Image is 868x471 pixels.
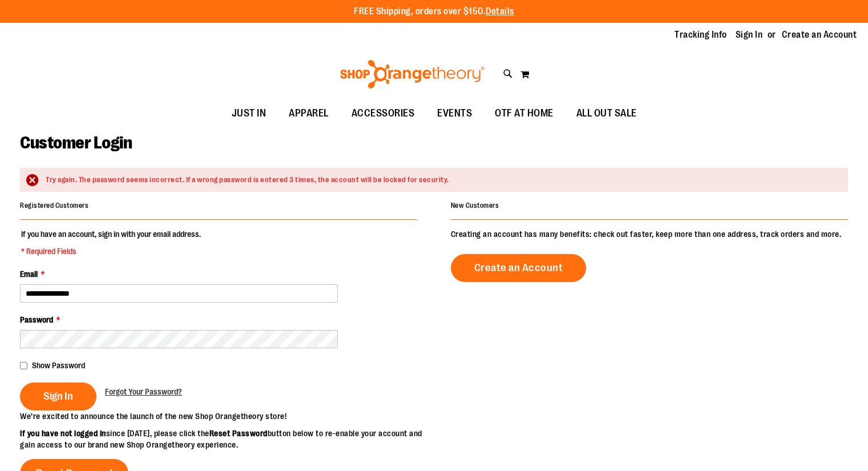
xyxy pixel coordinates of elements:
[354,5,514,18] p: FREE Shipping, orders over $150.
[21,245,201,257] span: * Required Fields
[20,315,53,324] span: Password
[736,29,763,41] a: Sign In
[451,254,587,282] a: Create an Account
[495,100,554,126] span: OTF AT HOME
[20,133,132,152] span: Customer Login
[20,428,434,450] p: since [DATE], please click the button below to re-enable your account and gain access to our bran...
[437,100,472,126] span: EVENTS
[20,429,106,438] strong: If you have not logged in
[338,60,486,88] img: Shop Orangetheory
[232,100,267,126] span: JUST IN
[782,29,857,41] a: Create an Account
[20,228,202,257] legend: If you have an account, sign in with your email address.
[105,386,182,397] a: Forgot Your Password?
[209,429,268,438] strong: Reset Password
[486,6,514,17] a: Details
[451,228,848,240] p: Creating an account has many benefits: check out faster, keep more than one address, track orders...
[32,361,85,370] span: Show Password
[675,29,727,41] a: Tracking Info
[474,261,563,274] span: Create an Account
[20,202,88,210] strong: Registered Customers
[289,100,329,126] span: APPAREL
[20,269,38,279] span: Email
[46,175,837,186] div: Try again. The password seems incorrect. If a wrong password is entered 3 times, the account will...
[43,390,73,402] span: Sign In
[451,202,499,210] strong: New Customers
[20,383,96,410] button: Sign In
[352,100,415,126] span: ACCESSORIES
[576,100,637,126] span: ALL OUT SALE
[105,387,182,396] span: Forgot Your Password?
[20,410,434,422] p: We’re excited to announce the launch of the new Shop Orangetheory store!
